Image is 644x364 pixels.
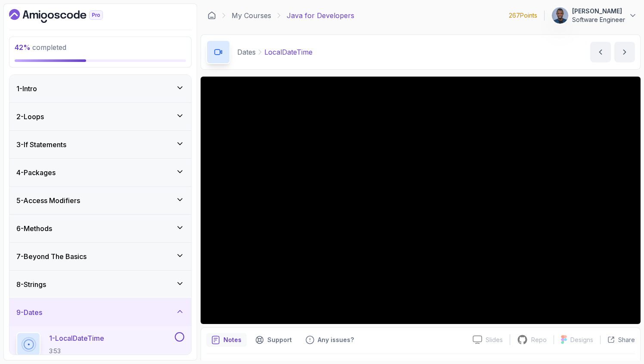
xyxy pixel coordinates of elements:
[590,42,611,62] button: previous content
[49,347,104,355] p: 3:53
[16,195,80,206] h3: 5 - Access Modifiers
[572,15,625,24] p: Software Engineer
[9,159,191,186] button: 4-Packages
[232,10,271,21] a: My Courses
[207,11,216,20] a: Dashboard
[600,336,635,344] button: Share
[614,42,635,62] button: next content
[16,83,37,94] h3: 1 - Intro
[551,7,637,24] button: user profile image[PERSON_NAME]Software Engineer
[15,43,66,52] span: completed
[531,336,547,344] p: Repo
[16,332,184,356] button: 1-LocalDateTime3:53
[16,111,44,122] h3: 2 - Loops
[201,77,641,324] iframe: 1 - LocalDateTime
[9,299,191,326] button: 9-Dates
[318,336,354,344] p: Any issues?
[608,330,635,355] iframe: chat widget
[300,333,359,347] button: Feedback button
[16,167,56,178] h3: 4 - Packages
[9,131,191,158] button: 3-If Statements
[9,103,191,130] button: 2-Loops
[16,307,42,318] h3: 9 - Dates
[287,10,354,21] p: Java for Developers
[264,47,313,57] p: LocalDateTime
[9,215,191,242] button: 6-Methods
[9,243,191,270] button: 7-Beyond The Basics
[16,139,66,150] h3: 3 - If Statements
[49,333,104,343] p: 1 - LocalDateTime
[570,336,593,344] p: Designs
[9,75,191,102] button: 1-Intro
[552,7,568,24] img: user profile image
[16,279,46,290] h3: 8 - Strings
[206,333,247,347] button: notes button
[267,336,292,344] p: Support
[237,47,256,57] p: Dates
[16,251,87,262] h3: 7 - Beyond The Basics
[250,333,297,347] button: Support button
[223,336,241,344] p: Notes
[509,11,537,20] p: 267 Points
[572,7,625,15] p: [PERSON_NAME]
[9,271,191,298] button: 8-Strings
[9,187,191,214] button: 5-Access Modifiers
[15,43,31,52] span: 42 %
[486,336,503,344] p: Slides
[9,9,123,23] a: Dashboard
[16,223,52,234] h3: 6 - Methods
